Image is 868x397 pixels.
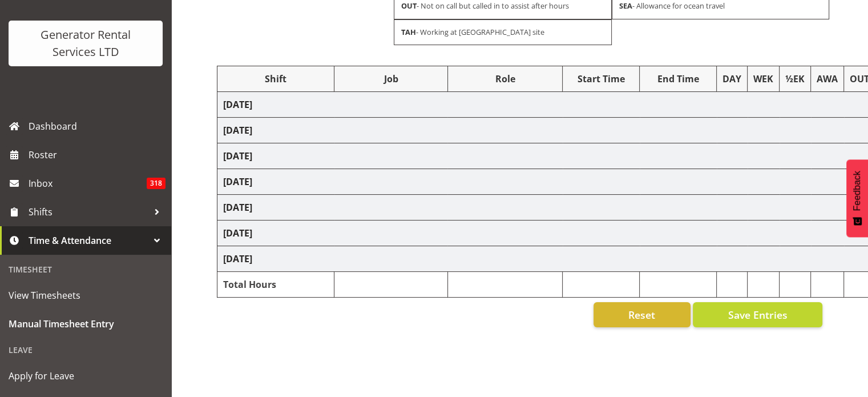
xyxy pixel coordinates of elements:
a: Manual Timesheet Entry [3,310,168,338]
button: Reset [594,302,691,327]
div: Job [340,72,441,86]
a: View Timesheets [3,281,168,310]
div: Timesheet [3,258,168,281]
strong: OUT [401,1,417,11]
strong: TAH [401,27,416,37]
span: Inbox [29,175,147,192]
span: Time & Attendance [29,232,148,249]
div: AWA [817,72,838,86]
div: Role [454,72,556,86]
span: Feedback [852,171,862,211]
div: - Working at [GEOGRAPHIC_DATA] site [394,19,612,45]
a: Apply for Leave [3,362,168,390]
span: Reset [628,307,655,322]
div: Start Time [568,72,633,86]
div: DAY [722,72,741,86]
span: Dashboard [29,118,165,135]
span: Save Entries [728,307,787,322]
td: Total Hours [217,271,334,297]
span: Manual Timesheet Entry [9,315,163,332]
div: End Time [645,72,710,86]
span: 318 [147,178,165,189]
span: Roster [29,146,165,163]
div: WEK [753,72,773,86]
button: Save Entries [693,302,822,327]
span: Apply for Leave [9,367,163,384]
button: Feedback - Show survey [846,159,868,237]
span: Shifts [29,203,148,220]
div: ½EK [785,72,805,86]
div: Shift [223,72,328,86]
div: Generator Rental Services LTD [20,26,151,61]
span: View Timesheets [9,287,163,304]
div: Leave [3,338,168,362]
strong: SEA [619,1,632,11]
